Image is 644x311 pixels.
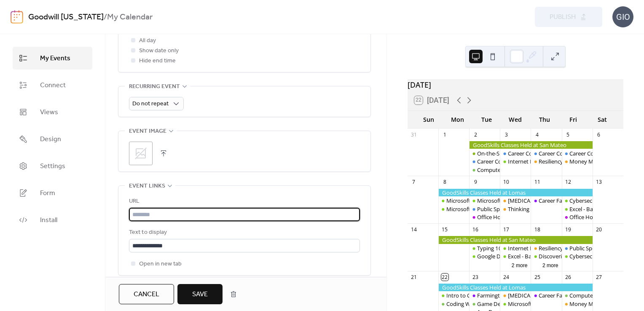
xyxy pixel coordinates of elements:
div: Stress Management [500,197,531,204]
div: Typing 101 [477,244,505,252]
div: 1 [441,131,448,138]
div: Career Compass East: Resume/Applying [500,150,531,157]
span: Connect [40,80,66,91]
div: Cybersecurity [562,197,593,204]
span: Save [192,290,208,300]
span: Recurring event [129,82,180,92]
div: Office Hours [569,213,601,221]
div: Microsoft PowerPoint [438,205,469,213]
div: GoodSkills Classes Held at Lomas [438,284,593,291]
a: Connect [13,74,92,97]
div: Cybersecurity [569,252,604,260]
div: Computer Basics [469,166,500,174]
button: 2 more [508,261,531,269]
div: 27 [595,273,602,281]
div: 18 [534,226,541,233]
div: 5 [564,131,572,138]
div: Career Compass West: Your New Job [562,150,593,157]
div: 15 [441,226,448,233]
div: Microsoft Word [438,197,469,204]
span: Show date only [139,46,179,56]
div: 9 [472,179,479,186]
div: Farmington Career Fair [477,292,535,299]
span: Views [40,107,58,118]
div: Career Compass East: Resume/Applying [508,150,607,157]
div: Public Speaking Intro [569,244,623,252]
span: Do not repeat [132,98,169,110]
div: Coding Workshop [438,300,469,308]
div: Google Docs [469,252,500,260]
span: Design [40,134,61,145]
div: Public Speaking Intro [562,244,593,252]
div: 24 [503,273,510,281]
div: Money Management [569,158,622,165]
div: Microsoft Outlook [508,300,554,308]
div: Discovering Data [539,252,582,260]
div: 4 [534,131,541,138]
div: [MEDICAL_DATA] [508,197,551,204]
div: 6 [595,131,602,138]
div: Resiliency [539,158,563,165]
div: Thinking Critically [508,205,552,213]
div: 2 [472,131,479,138]
div: GIO [612,6,633,27]
div: Coding Workshop [446,300,491,308]
div: [MEDICAL_DATA] Workshop [508,292,579,299]
div: Career Fair - Albuquerque [531,292,561,299]
div: Career Compass South: Interviewing [539,150,630,157]
div: Game Development [469,300,500,308]
div: 23 [472,273,479,281]
button: 2 more [539,261,562,269]
div: 11 [534,179,541,186]
div: Typing 101 [469,244,500,252]
div: ; [129,142,153,165]
div: Mon [443,111,472,128]
a: Design [13,128,92,150]
div: 8 [441,179,448,186]
div: Excel - Basics [569,205,602,213]
div: Office Hours [562,213,593,221]
div: 17 [503,226,510,233]
div: Career Fair - [GEOGRAPHIC_DATA] [539,197,625,204]
a: My Events [13,47,92,70]
span: Install [40,215,57,225]
div: 19 [564,226,572,233]
div: Career Fair - [GEOGRAPHIC_DATA] [539,292,625,299]
div: Microsoft Explorer [477,197,523,204]
a: Goodwill [US_STATE] [28,9,104,25]
div: Microsoft PowerPoint [446,205,501,213]
div: Excel - Basics [508,252,540,260]
div: Thu [530,111,559,128]
div: 21 [410,273,417,281]
a: Cancel [119,284,174,304]
div: Money Management [562,300,593,308]
div: Money Management [569,300,622,308]
div: Stress Management Workshop [500,292,531,299]
div: 14 [410,226,417,233]
div: Computer Basics [569,292,612,299]
div: Public Speaking Intro [477,205,530,213]
div: Money Management [562,158,593,165]
div: 7 [410,179,417,186]
a: Form [13,182,92,204]
div: On-the-Spot Hiring Fair [469,150,500,157]
div: Intro to Coding [438,292,469,299]
div: GoodSkills Classes Held at Lomas [438,189,593,196]
div: 12 [564,179,572,186]
span: Settings [40,161,65,172]
div: Fri [559,111,588,128]
div: 10 [503,179,510,186]
div: 3 [503,131,510,138]
div: Tue [472,111,501,128]
div: Resiliency Workshop [539,244,590,252]
div: Discovering Data [531,252,561,260]
span: Hide end time [139,56,176,66]
b: My Calendar [107,9,153,25]
div: 25 [534,273,541,281]
div: Sat [588,111,617,128]
div: Microsoft Explorer [469,197,500,204]
div: Farmington Career Fair [469,292,500,299]
div: 13 [595,179,602,186]
div: Excel - Basics [500,252,531,260]
div: Intro to Coding [446,292,485,299]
